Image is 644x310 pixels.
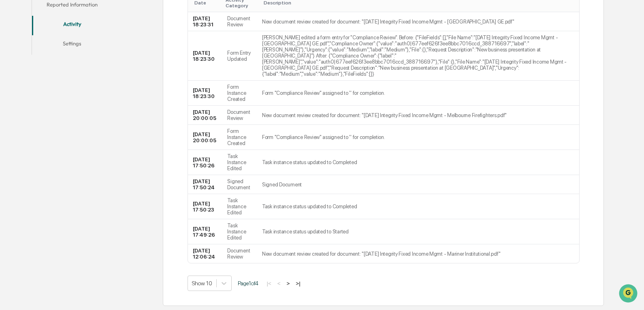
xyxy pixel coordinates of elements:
[28,62,133,70] div: Start new chat
[257,81,579,106] td: Form "Compliance Review" assigned to '' for completion.
[57,137,98,143] a: Powered byPylon
[55,99,104,113] a: 🗄️Attestations
[275,280,283,287] button: <
[188,12,223,31] td: [DATE] 18:23:31
[222,125,257,150] td: Form Instance Created
[264,280,274,287] button: |<
[618,283,640,305] iframe: Open customer support
[222,175,257,194] td: Signed Document
[222,31,257,81] td: Form Entry Updated
[222,150,257,175] td: Task Instance Edited
[188,81,223,106] td: [DATE] 18:23:30
[5,99,55,113] a: 🖐️Preclearance
[222,244,257,263] td: Document Review
[138,64,147,74] button: Start new chat
[188,106,223,125] td: [DATE] 20:00:05
[222,12,257,31] td: Document Review
[8,62,23,77] img: 1746055101610-c473b297-6a78-478c-a979-82029cc54cd1
[188,175,223,194] td: [DATE] 17:50:24
[222,194,257,219] td: Task Instance Edited
[188,125,223,150] td: [DATE] 20:00:05
[81,137,98,143] span: Pylon
[257,150,579,175] td: Task instance status updated to Completed
[8,103,15,109] div: 🖐️
[32,35,113,55] button: Settings
[284,280,292,287] button: >
[257,244,579,263] td: New document review created for document: "[DATE] Integrity Fixed Income Mgmt - Mariner Instituti...
[16,118,51,126] span: Data Lookup
[5,114,54,129] a: 🔎Data Lookup
[188,194,223,219] td: [DATE] 17:50:23
[8,17,147,30] p: How can we help?
[188,150,223,175] td: [DATE] 17:50:26
[257,125,579,150] td: Form "Compliance Review" assigned to '' for completion.
[16,102,52,110] span: Preclearance
[188,31,223,81] td: [DATE] 18:23:30
[257,12,579,31] td: New document review created for document: "[DATE] Integrity Fixed Income Mgmt - [GEOGRAPHIC_DATA]...
[222,81,257,106] td: Form Instance Created
[8,118,15,125] div: 🔎
[257,31,579,81] td: [PERSON_NAME] edited a form entry for "Compliance Review". Before: {"FileFields":[],"File Name":"...
[67,102,100,110] span: Attestations
[32,16,113,35] button: Activity
[238,280,258,286] span: Page 1 of 4
[188,244,223,263] td: [DATE] 12:06:24
[59,103,65,109] div: 🗄️
[293,280,303,287] button: >|
[188,219,223,244] td: [DATE] 17:49:26
[222,106,257,125] td: Document Review
[257,194,579,219] td: Task instance status updated to Completed
[28,70,102,77] div: We're available if you need us!
[257,106,579,125] td: New document review created for document: "[DATE] Integrity Fixed Income Mgmt - Melbourne Firefig...
[257,175,579,194] td: Signed Document
[222,219,257,244] td: Task Instance Edited
[257,219,579,244] td: Task instance status updated to Started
